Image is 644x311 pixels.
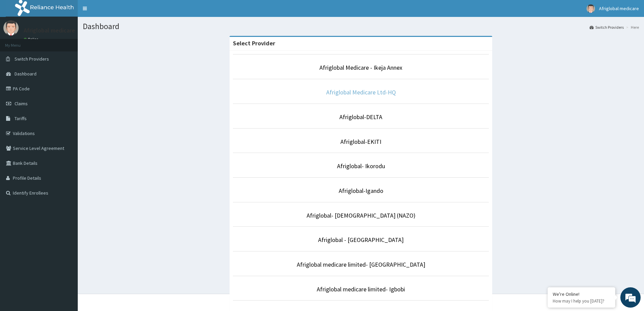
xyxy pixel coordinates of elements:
a: Afriglobal medicare limited- Igbobi [317,285,405,293]
a: Afriglobal-EKITI [340,138,381,146]
img: User Image [3,20,19,36]
strong: Select Provider [233,39,275,47]
span: Afriglobal medicare [599,5,639,12]
a: Afriglobal- [DEMOGRAPHIC_DATA] (NAZO) [307,212,415,219]
h1: Dashboard [83,22,639,31]
span: Dashboard [15,71,37,77]
div: We're Online! [553,291,610,297]
p: How may I help you today? [553,298,610,304]
a: Afriglobal - [GEOGRAPHIC_DATA] [318,236,404,244]
li: Here [624,24,639,30]
a: Switch Providers [590,24,624,30]
a: Afriglobal-Igando [339,187,383,195]
a: Afriglobal- Ikorodu [337,162,385,170]
a: Online [24,37,40,42]
a: Afriglobal medicare limited- [GEOGRAPHIC_DATA] [297,261,425,268]
p: Afriglobal medicare [24,27,75,34]
img: User Image [587,4,595,13]
a: Afriglobal Medicare - Ikeja Annex [319,64,402,71]
span: Switch Providers [15,56,49,62]
a: Afriglobal Medicare Ltd-HQ [326,88,396,96]
span: Claims [15,101,28,107]
a: Afriglobal-DELTA [339,113,382,121]
span: Tariffs [15,115,27,121]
